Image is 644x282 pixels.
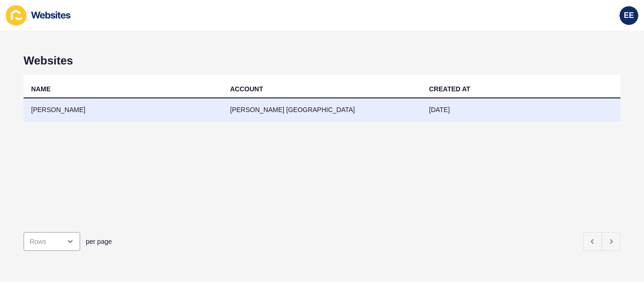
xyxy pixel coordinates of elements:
[421,98,620,121] td: [DATE]
[24,232,80,251] div: open menu
[24,98,223,121] td: [PERSON_NAME]
[230,84,263,94] div: ACCOUNT
[429,84,471,94] div: CREATED AT
[24,54,620,67] h1: Websites
[223,98,421,121] td: [PERSON_NAME] [GEOGRAPHIC_DATA]
[31,84,50,94] div: NAME
[86,237,112,246] span: per page
[624,11,634,20] span: EE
